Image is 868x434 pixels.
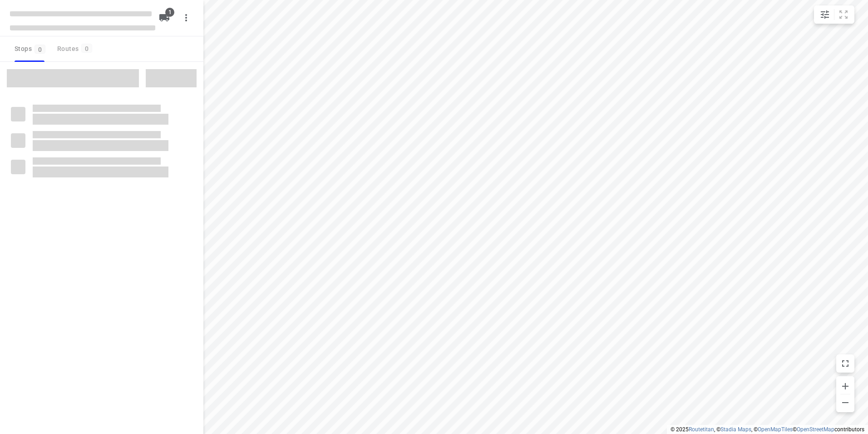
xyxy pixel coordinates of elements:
[797,426,834,433] a: OpenStreetMap
[720,426,751,433] a: Stadia Maps
[758,426,793,433] a: OpenMapTiles
[814,5,854,24] div: small contained button group
[816,5,834,24] button: Map settings
[671,426,864,433] li: © 2025 , © , © © contributors
[689,426,714,433] a: Routetitan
